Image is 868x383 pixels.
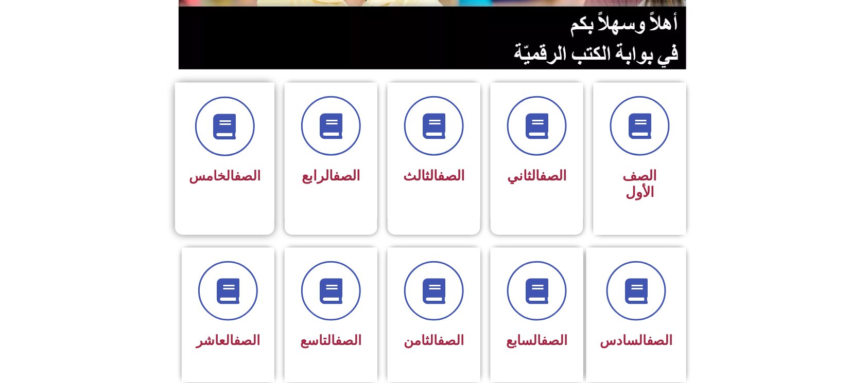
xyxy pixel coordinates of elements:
[600,333,673,348] span: السادس
[234,168,261,184] a: الصف
[540,168,567,184] a: الصف
[404,333,464,348] span: الثامن
[647,333,673,348] a: الصف
[234,333,260,348] a: الصف
[189,168,261,184] span: الخامس
[336,333,362,348] a: الصف
[438,333,464,348] a: الصف
[507,168,567,184] span: الثاني
[333,168,360,184] a: الصف
[438,168,465,184] a: الصف
[542,333,568,348] a: الصف
[623,168,657,200] span: الصف الأول
[196,333,260,348] span: العاشر
[403,168,465,184] span: الثالث
[507,333,568,348] span: السابع
[301,333,362,348] span: التاسع
[302,168,360,184] span: الرابع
